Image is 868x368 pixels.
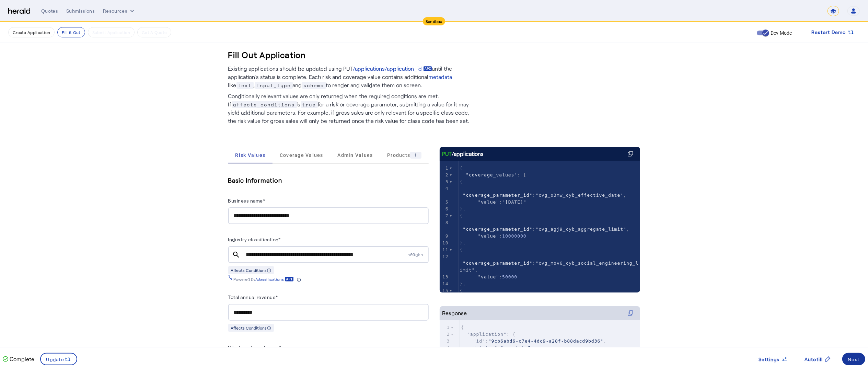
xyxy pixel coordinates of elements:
h5: Basic Information [228,175,429,185]
span: : , [461,345,534,350]
button: Get A Quote [137,27,171,37]
span: "application" [467,332,507,337]
span: { [460,247,463,252]
div: 7 [440,212,450,219]
span: Autofill [805,356,823,363]
span: : [ [460,172,526,177]
span: : , [460,220,629,232]
div: 15 [440,287,450,294]
span: input_type [255,82,293,89]
button: Submit Application [88,27,135,37]
button: Create Application [8,27,55,37]
span: "value" [478,199,499,205]
div: Affects Conditions [228,266,274,274]
div: 5 [440,199,450,206]
button: Settings [753,353,794,365]
div: Next [848,356,860,363]
button: Restart Demo [806,26,860,38]
span: : , [460,254,639,273]
p: Existing applications should be updated using PUT until the application’s status is complete. Eac... [228,65,475,89]
div: 12 [440,253,450,260]
button: Resources dropdown menu [103,8,136,14]
div: /applications [442,150,484,158]
span: Restart Demo [811,28,846,36]
p: Conditionally relevant values are only returned when the required conditions are met. If is for a... [228,89,475,125]
h3: Fill Out Application [228,49,306,60]
span: { [460,179,463,184]
span: 10000000 [502,233,526,239]
label: Business name* [228,198,265,204]
span: h09gkh [408,252,429,257]
a: metadata [429,73,452,81]
label: Dev Mode [769,30,792,36]
div: 6 [440,206,450,212]
span: text [236,82,254,89]
div: 9 [440,233,450,240]
div: 1 [410,152,421,159]
div: 14 [440,280,450,287]
div: 11 [440,246,450,253]
span: Admin Values [338,153,373,158]
span: "coverage_values" [466,172,517,177]
div: Response [442,309,467,317]
span: "cvg_agj9_cyb_aggregate_limit" [535,227,626,232]
a: /applications/application_id [353,65,432,73]
label: Industry classification* [228,237,281,242]
span: : , [461,338,607,344]
div: Affects Conditions [228,324,274,332]
div: Submissions [66,8,95,14]
span: true [301,101,318,108]
span: "cvg_o3mw_cyb_effective_date" [535,193,623,198]
div: Powered by [234,276,301,282]
div: Quotes [41,8,58,14]
span: "status" [473,345,498,350]
div: 1 [440,324,451,331]
button: Autofill [799,353,837,365]
button: Next [842,353,865,365]
span: "complete" [500,345,531,350]
div: 4 [440,344,451,351]
span: "[DATE]" [502,199,526,205]
div: 1 [440,165,450,172]
span: Coverage Values [280,153,323,158]
span: : { [461,332,516,337]
img: Herald Logo [8,8,30,14]
label: Number of employees* [228,344,281,350]
span: affects_conditions [232,101,297,108]
span: { [461,325,464,330]
div: 2 [440,331,451,338]
span: { [460,213,463,218]
span: "value" [478,233,499,239]
span: }, [460,240,466,245]
span: Update [46,356,65,363]
span: }, [460,206,466,211]
span: PUT [442,150,452,158]
span: : [460,274,518,279]
p: Complete [8,355,34,363]
span: "value" [478,274,499,279]
div: 4 [440,185,450,192]
span: "9cb6abd6-c7e4-4dc9-a28f-b88dacd9bd36" [488,338,603,344]
mat-icon: search [228,251,245,259]
span: : , [460,186,627,198]
div: 3 [440,179,450,185]
div: 3 [440,338,451,345]
span: "cvg_mov6_cyb_social_engineering_limit" [460,261,639,273]
span: { [460,165,463,171]
div: 13 [440,274,450,280]
label: Total annual revenue* [228,294,278,300]
span: schema [302,82,326,89]
span: "id" [473,338,485,344]
span: { [460,288,463,293]
span: Products [387,152,421,159]
div: 10 [440,240,450,246]
span: : [460,233,526,239]
span: : [460,199,526,205]
button: Fill it Out [57,27,85,37]
a: /classifications [256,276,294,282]
span: "coverage_parameter_id" [463,227,532,232]
div: 8 [440,219,450,226]
span: "coverage_parameter_id" [463,193,532,198]
div: Sandbox [423,17,445,25]
span: Risk Values [235,153,265,158]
